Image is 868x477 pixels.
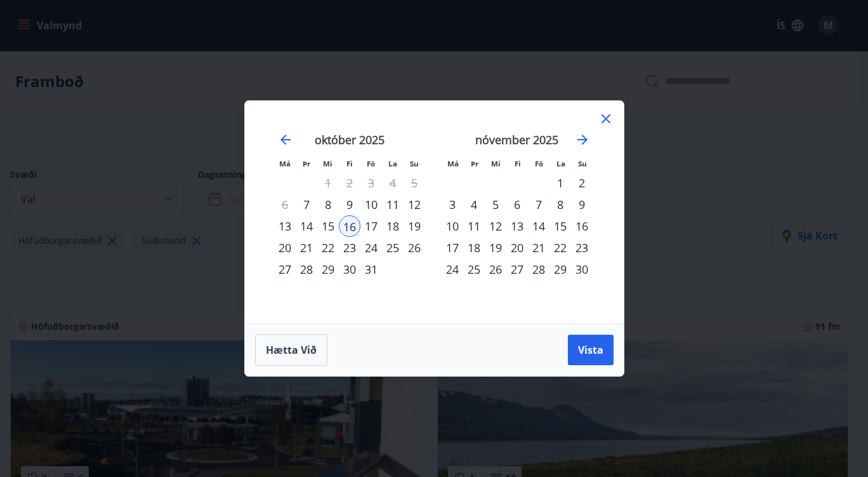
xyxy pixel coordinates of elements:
td: Choose miðvikudagur, 19. nóvember 2025 as your check-out date. It’s available. [485,237,506,259]
small: Mi [323,159,332,168]
small: Fö [367,159,375,168]
small: Su [410,159,419,168]
td: Choose þriðjudagur, 28. október 2025 as your check-out date. It’s available. [296,259,317,280]
td: Choose mánudagur, 3. nóvember 2025 as your check-out date. It’s available. [442,194,463,215]
div: 12 [485,215,506,237]
td: Choose sunnudagur, 12. október 2025 as your check-out date. It’s available. [404,194,425,215]
td: Choose mánudagur, 17. nóvember 2025 as your check-out date. It’s available. [442,237,463,259]
div: 29 [549,259,571,280]
div: Move forward to switch to the next month. [575,132,590,147]
td: Choose föstudagur, 24. október 2025 as your check-out date. It’s available. [360,237,382,259]
small: Má [279,159,291,168]
td: Choose föstudagur, 28. nóvember 2025 as your check-out date. It’s available. [528,259,549,280]
td: Choose föstudagur, 21. nóvember 2025 as your check-out date. It’s available. [528,237,549,259]
div: 8 [317,194,339,215]
td: Choose mánudagur, 24. nóvember 2025 as your check-out date. It’s available. [442,259,463,280]
td: Not available. mánudagur, 6. október 2025 [274,194,296,215]
td: Choose laugardagur, 15. nóvember 2025 as your check-out date. It’s available. [549,215,571,237]
div: 25 [463,259,485,280]
td: Choose mánudagur, 27. október 2025 as your check-out date. It’s available. [274,259,296,280]
td: Choose sunnudagur, 2. nóvember 2025 as your check-out date. It’s available. [571,172,593,194]
div: 19 [404,215,425,237]
td: Choose fimmtudagur, 9. október 2025 as your check-out date. It’s available. [339,194,360,215]
small: Fi [346,159,353,168]
div: Move backward to switch to the previous month. [278,132,293,147]
td: Choose þriðjudagur, 11. nóvember 2025 as your check-out date. It’s available. [463,215,485,237]
div: 20 [274,237,296,259]
div: 7 [528,194,549,215]
div: 24 [360,237,382,259]
td: Choose þriðjudagur, 25. nóvember 2025 as your check-out date. It’s available. [463,259,485,280]
td: Choose mánudagur, 13. október 2025 as your check-out date. It’s available. [274,215,296,237]
td: Choose föstudagur, 10. október 2025 as your check-out date. It’s available. [360,194,382,215]
td: Choose sunnudagur, 19. október 2025 as your check-out date. It’s available. [404,215,425,237]
button: Vista [568,335,614,365]
td: Choose fimmtudagur, 27. nóvember 2025 as your check-out date. It’s available. [506,259,528,280]
div: 21 [528,237,549,259]
div: 25 [382,237,404,259]
span: Hætta við [266,343,317,357]
div: 9 [339,194,360,215]
div: 8 [549,194,571,215]
div: 17 [442,237,463,259]
div: 12 [404,194,425,215]
div: 28 [528,259,549,280]
td: Choose þriðjudagur, 14. október 2025 as your check-out date. It’s available. [296,215,317,237]
div: 27 [506,259,528,280]
div: 9 [571,194,593,215]
div: 28 [296,259,317,280]
span: Vista [578,343,603,357]
td: Choose sunnudagur, 16. nóvember 2025 as your check-out date. It’s available. [571,215,593,237]
td: Choose föstudagur, 17. október 2025 as your check-out date. It’s available. [360,215,382,237]
td: Choose laugardagur, 29. nóvember 2025 as your check-out date. It’s available. [549,259,571,280]
div: 27 [274,259,296,280]
small: La [556,159,565,168]
div: 26 [485,259,506,280]
div: 21 [296,237,317,259]
td: Choose sunnudagur, 23. nóvember 2025 as your check-out date. It’s available. [571,237,593,259]
strong: nóvember 2025 [475,132,558,147]
div: 23 [339,237,360,259]
div: 18 [382,215,404,237]
td: Not available. föstudagur, 3. október 2025 [360,172,382,194]
div: 3 [442,194,463,215]
td: Choose miðvikudagur, 8. október 2025 as your check-out date. It’s available. [317,194,339,215]
small: Þr [471,159,478,168]
div: 18 [463,237,485,259]
div: 24 [442,259,463,280]
td: Choose laugardagur, 8. nóvember 2025 as your check-out date. It’s available. [549,194,571,215]
td: Choose sunnudagur, 9. nóvember 2025 as your check-out date. It’s available. [571,194,593,215]
div: 19 [485,237,506,259]
td: Choose þriðjudagur, 7. október 2025 as your check-out date. It’s available. [296,194,317,215]
td: Choose laugardagur, 25. október 2025 as your check-out date. It’s available. [382,237,404,259]
div: 15 [317,215,339,237]
td: Choose þriðjudagur, 4. nóvember 2025 as your check-out date. It’s available. [463,194,485,215]
div: 16 [339,215,360,237]
div: 31 [360,259,382,280]
td: Choose fimmtudagur, 30. október 2025 as your check-out date. It’s available. [339,259,360,280]
td: Choose miðvikudagur, 15. október 2025 as your check-out date. It’s available. [317,215,339,237]
td: Choose miðvikudagur, 5. nóvember 2025 as your check-out date. It’s available. [485,194,506,215]
td: Choose föstudagur, 31. október 2025 as your check-out date. It’s available. [360,259,382,280]
td: Choose fimmtudagur, 13. nóvember 2025 as your check-out date. It’s available. [506,215,528,237]
div: 10 [442,215,463,237]
div: 10 [360,194,382,215]
div: 23 [571,237,593,259]
td: Choose þriðjudagur, 21. október 2025 as your check-out date. It’s available. [296,237,317,259]
td: Choose föstudagur, 14. nóvember 2025 as your check-out date. It’s available. [528,215,549,237]
td: Choose miðvikudagur, 26. nóvember 2025 as your check-out date. It’s available. [485,259,506,280]
small: Fö [535,159,543,168]
td: Selected as start date. fimmtudagur, 16. október 2025 [339,215,360,237]
small: Su [578,159,587,168]
div: 11 [382,194,404,215]
td: Not available. laugardagur, 4. október 2025 [382,172,404,194]
div: 6 [506,194,528,215]
td: Choose mánudagur, 20. október 2025 as your check-out date. It’s available. [274,237,296,259]
div: 22 [549,237,571,259]
div: 14 [296,215,317,237]
strong: október 2025 [315,132,385,147]
div: 22 [317,237,339,259]
div: 15 [549,215,571,237]
td: Choose laugardagur, 18. október 2025 as your check-out date. It’s available. [382,215,404,237]
div: 20 [506,237,528,259]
